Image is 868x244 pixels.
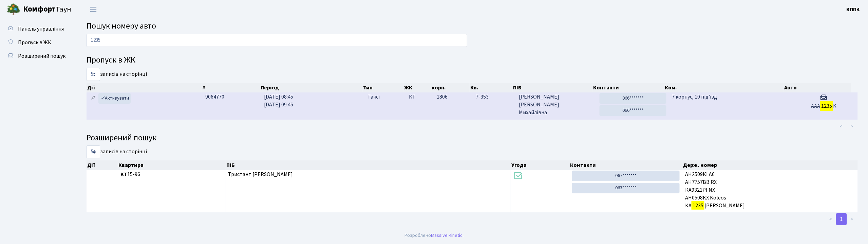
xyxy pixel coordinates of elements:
[368,93,380,101] span: Таксі
[228,171,293,178] span: Тристант [PERSON_NAME]
[87,20,156,32] span: Пошук номеру авто
[820,101,833,111] mark: 1235
[664,83,784,92] th: Ком.
[87,133,858,143] h4: Розширений пошук
[672,93,717,101] span: 7 корпус, 10 під'їзд
[87,145,147,158] label: записів на сторінці
[784,83,851,92] th: Авто
[836,213,847,225] a: 1
[18,25,64,33] span: Панель управління
[87,83,202,92] th: Дії
[592,83,664,92] th: Контакти
[7,3,20,16] img: logo.png
[87,145,100,158] select: записів на сторінці
[87,160,118,170] th: Дії
[437,93,448,101] span: 1806
[89,93,97,104] a: Редагувати
[260,83,363,92] th: Період
[3,22,71,36] a: Панель управління
[23,4,56,15] b: Комфорт
[470,83,512,92] th: Кв.
[23,4,71,15] span: Таун
[87,34,467,47] input: Пошук
[363,83,404,92] th: Тип
[569,160,682,170] th: Контакти
[431,83,470,92] th: корп.
[18,52,65,60] span: Розширений пошук
[511,160,570,170] th: Угода
[683,160,858,170] th: Держ. номер
[513,83,592,92] th: ПІБ
[87,68,100,81] select: записів на сторінці
[202,83,260,92] th: #
[264,93,293,108] span: [DATE] 08:45 [DATE] 09:45
[87,68,147,81] label: записів на сторінці
[793,103,855,109] h5: AAA K
[3,36,71,49] a: Пропуск в ЖК
[98,93,131,104] a: Активувати
[87,55,858,65] h4: Пропуск в ЖК
[3,49,71,63] a: Розширений пошук
[685,171,855,209] span: АН2509КІ A6 АН7757ВВ RX КА9321РІ NX АН0508КХ Koleos КА [PERSON_NAME]
[431,232,463,239] a: Massive Kinetic
[205,93,224,101] span: 9064770
[120,171,223,178] span: 15-96
[85,4,102,15] button: Переключити навігацію
[409,93,431,101] span: КТ
[118,160,226,170] th: Квартира
[519,93,594,117] span: [PERSON_NAME] [PERSON_NAME] Михайлівна
[226,160,511,170] th: ПІБ
[18,39,51,46] span: Пропуск в ЖК
[404,232,464,239] div: Розроблено .
[476,93,513,101] span: 7-353
[403,83,431,92] th: ЖК
[847,5,860,14] a: КПП4
[120,171,127,178] b: КТ
[692,201,704,210] mark: 1235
